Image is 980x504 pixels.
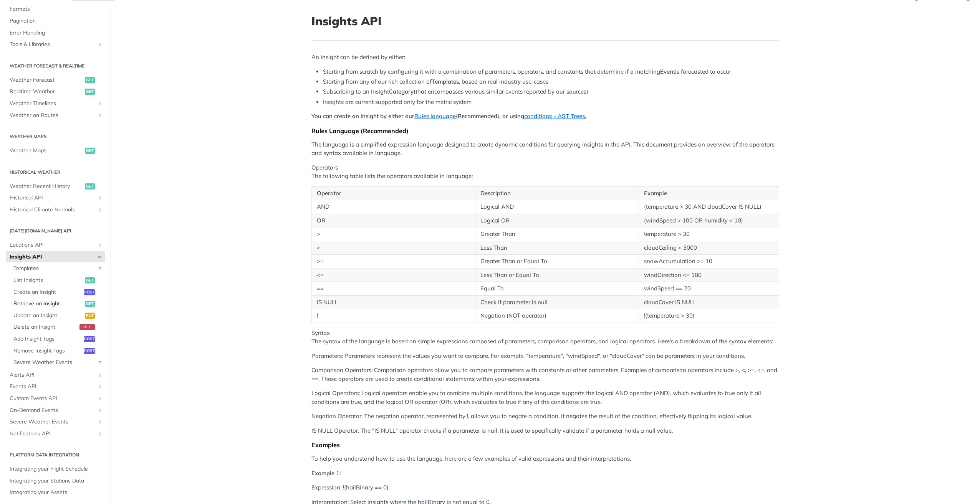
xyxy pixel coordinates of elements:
[6,416,105,428] a: Severe Weather EventsShow subpages for Severe Weather Events
[10,263,105,274] a: TemplatesLink
[10,41,95,48] span: Tools & Libraries
[97,372,103,378] button: Show subpages for Alerts API
[311,455,779,463] p: To help you understand how to use the language, here are a few examples of valid expressions and ...
[475,255,639,268] td: Greater Than or Equal To
[85,89,95,95] span: get
[10,287,105,298] a: Create an Insightpost
[97,431,103,437] button: Show subpages for Notifications API
[13,265,93,272] span: Templates
[97,100,103,107] button: Show subpages for Weather Timelines
[6,369,105,381] a: Alerts APIShow subpages for Alerts API
[10,206,95,214] span: Historical Climate Normals
[475,214,639,227] td: Logical OR
[85,77,95,83] span: get
[432,78,459,85] strong: Templates
[97,254,103,260] button: Hide subpages for Insights API
[97,407,103,413] button: Show subpages for On-Demand Events
[97,207,103,213] button: Show subpages for Historical Climate Normals
[10,76,83,84] span: Weather Forecast
[6,428,105,440] a: Notifications APIShow subpages for Notifications API
[6,63,105,69] h2: Weather Forecast & realtime
[10,183,83,190] span: Weather Recent History
[10,407,95,414] span: On-Demand Events
[13,312,83,320] span: Update an Insight
[97,41,103,48] button: Show subpages for Tools & Libraries
[6,169,105,176] h2: Historical Weather
[6,27,105,39] a: Error Handling
[84,336,95,342] span: post
[639,227,779,241] td: temperature > 30
[475,268,639,282] td: Less Than or Equal To
[10,357,105,368] a: Severe Weather EventsLink
[10,298,105,310] a: Retrieve an Insightget
[10,310,105,321] a: Update an Insightput
[639,200,779,214] td: (temperature > 30 AND cloudCover IS NULL)
[85,148,95,154] span: get
[13,347,82,355] span: Remove Insight Tags
[311,366,779,383] p: Comparison Operators: Comparison operators allow you to compare parameters with constants or othe...
[639,255,779,268] td: snowAccumulation >= 10
[639,282,779,296] td: windSpeed == 20
[311,427,779,435] p: IS NULL Operator: The "IS NULL" operator checks if a parameter is null. It is used to specificall...
[311,53,779,62] p: An insight can be defined by either:
[10,477,103,485] span: Integrating your Stations Data
[6,15,105,27] a: Pagination
[312,282,475,296] td: ==
[660,68,675,75] strong: Event
[10,418,95,426] span: Severe Weather Events
[6,475,105,487] a: Integrating your Stations Data
[10,489,103,496] span: Integrating your Assets
[10,17,103,25] span: Pagination
[79,324,95,330] span: del
[6,451,105,458] h2: Platform DATA integration
[10,371,95,379] span: Alerts API
[311,469,341,477] strong: Example 1:
[10,241,95,249] span: Locations API
[639,309,779,323] td: !(temperature > 30)
[10,430,95,438] span: Notifications API
[10,321,105,333] a: Delete an Insightdel
[97,242,103,248] button: Show subpages for Locations API
[6,239,105,251] a: Locations APIShow subpages for Locations API
[10,395,95,402] span: Custom Events API
[85,313,95,319] span: put
[6,145,105,156] a: Weather Mapsget
[10,5,103,13] span: Formats
[97,395,103,402] button: Show subpages for Custom Events API
[6,133,105,140] h2: Weather Maps
[475,309,639,323] td: Negation (NOT operator)
[6,3,105,15] a: Formats
[13,288,82,296] span: Create an Insight
[10,88,83,96] span: Realtime Weather
[311,412,779,421] p: Negation Operator: The negation operator, represented by !, allows you to negate a condition. It ...
[323,87,779,96] li: Subscribing to an Insight (that encompasses various similar events reported by our sources)
[323,98,779,107] li: Insights are current supported only for the metric system
[10,383,95,390] span: Events API
[10,345,105,357] a: Remove Insight Tagspost
[312,214,475,227] td: OR
[6,227,105,234] h2: [DATE][DOMAIN_NAME] API
[312,255,475,268] td: >=
[311,329,779,346] p: Syntax The syntax of the language is based on simple expressions composed of parameters, comparis...
[85,301,95,307] span: get
[389,88,414,95] strong: Category
[323,77,779,86] li: Starting from any of our rich collection of , based on real industry use-cases
[97,359,103,366] i: Link
[414,112,456,120] a: Rules language
[312,268,475,282] td: <=
[13,323,78,331] span: Delete an Insight
[6,204,105,216] a: Historical Climate NormalsShow subpages for Historical Climate Normals
[639,186,779,200] th: Example
[475,282,639,296] td: Equal To
[85,183,95,189] span: get
[97,265,103,272] i: Link
[311,112,586,120] strong: You can create an insight by either our (Recommended), or using ,
[639,241,779,255] td: cloudCeiling < 3000
[639,214,779,227] td: (windSpeed > 100 OR humidity < 10)
[6,74,105,86] a: Weather Forecastget
[97,419,103,425] button: Show subpages for Severe Weather Events
[475,241,639,255] td: Less Than
[311,14,779,28] h1: Insights API
[6,487,105,498] a: Integrating your Assets
[10,275,105,286] a: List Insightsget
